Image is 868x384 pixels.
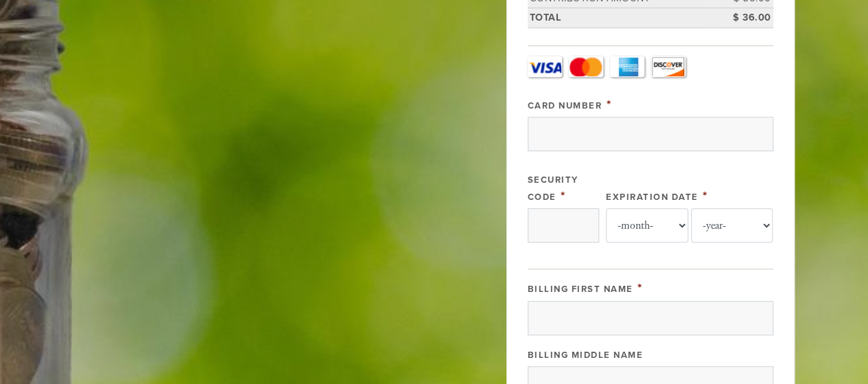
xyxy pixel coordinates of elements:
span: This field is required. [703,188,708,203]
label: Expiration Date [606,192,699,203]
select: Expiration Date year [691,208,773,242]
label: Billing First Name [528,284,633,295]
span: This field is required. [561,188,566,203]
a: Amex [610,56,644,77]
label: Billing Middle Name [528,350,644,361]
select: Expiration Date month [606,208,688,242]
a: Discover [651,56,685,77]
span: This field is required. [607,97,612,112]
a: Visa [528,56,562,77]
label: Security Code [528,174,578,203]
span: This field is required. [637,280,643,295]
td: Total [528,8,712,28]
a: MasterCard [569,56,603,77]
label: Card Number [528,100,602,111]
td: $ 36.00 [712,8,773,28]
